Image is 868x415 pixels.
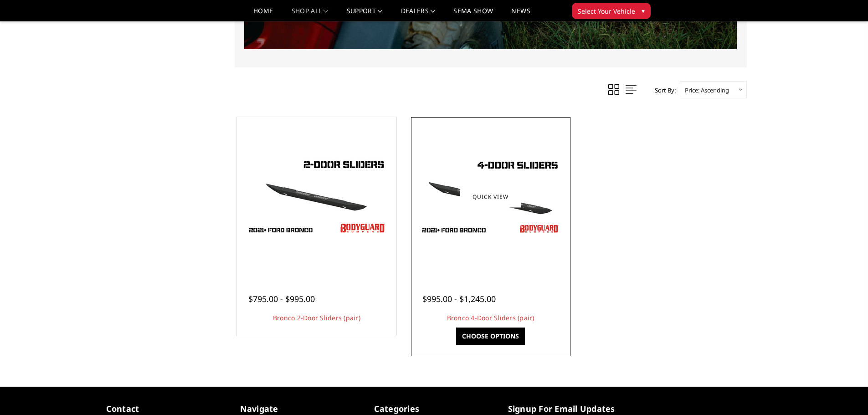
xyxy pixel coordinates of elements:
[508,403,628,415] h5: signup for email updates
[456,328,525,345] a: Choose Options
[642,6,645,15] span: ▾
[453,8,493,21] a: SEMA Show
[511,8,530,21] a: News
[253,8,273,21] a: Home
[248,293,315,304] span: $795.00 - $995.00
[273,313,360,322] a: Bronco 2-Door Sliders (pair)
[401,8,436,21] a: Dealers
[292,8,329,21] a: shop all
[240,403,360,415] h5: Navigate
[822,371,868,415] iframe: Chat Widget
[239,119,394,274] a: Bronco 2-Door Sliders (pair)
[447,313,534,322] a: Bronco 4-Door Sliders (pair)
[460,186,521,207] a: Quick view
[106,403,226,415] h5: contact
[422,293,496,304] span: $995.00 - $1,245.00
[347,8,383,21] a: Support
[418,156,564,238] img: Bronco 4-Door Sliders (pair)
[244,156,390,238] img: Bronco 2-Door Sliders (pair)
[413,119,568,274] a: Bronco 4-Door Sliders (pair) Bronco 4-Door Sliders (pair)
[650,83,676,97] label: Sort By:
[374,403,494,415] h5: Categories
[578,6,635,16] span: Select Your Vehicle
[572,3,651,19] button: Select Your Vehicle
